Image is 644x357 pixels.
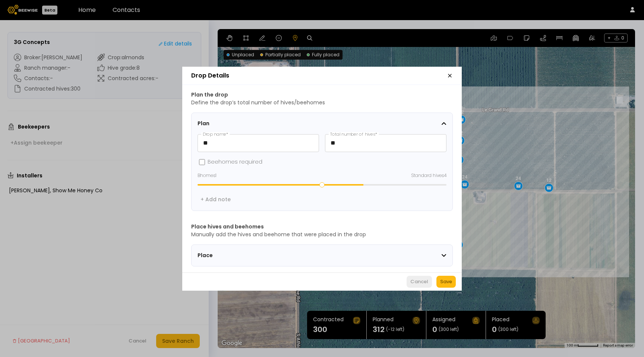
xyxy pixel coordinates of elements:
p: Manually add the hives and beehome that were placed in the drop [191,231,453,238]
label: Beehomes required [208,158,262,166]
div: Plan [198,120,441,127]
div: Cancel [410,278,428,285]
div: Place [198,252,441,259]
button: + Add note [198,194,234,205]
button: Cancel [407,276,432,288]
span: Standard hives 4 [411,172,446,179]
span: Place [198,252,291,259]
span: Plan [198,120,291,127]
div: Save [440,278,452,285]
div: + Add note [201,196,231,203]
span: Bhomes 1 [198,172,217,179]
h3: Place hives and beehomes [191,223,453,231]
button: Save [436,276,456,288]
h3: Plan the drop [191,91,453,99]
p: Define the drop’s total number of hives/beehomes [191,99,453,107]
h2: Drop Details [191,73,229,79]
